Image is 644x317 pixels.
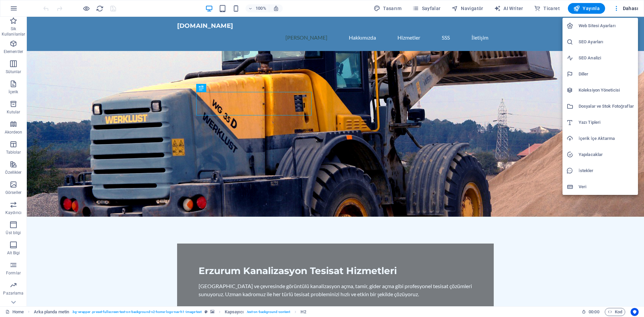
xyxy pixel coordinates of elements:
h6: SEO Analizi [579,54,634,62]
h6: Yazı Tipleri [579,118,634,126]
h6: İstekler [579,167,634,175]
h6: SEO Ayarları [579,38,634,46]
h6: Web Sitesi Ayarları [579,22,634,30]
h6: Veri [579,183,634,191]
h6: Koleksiyon Yöneticisi [579,86,634,94]
h6: İçerik İçe Aktarma [579,135,634,143]
h6: Yapılacaklar [579,151,634,159]
h6: Dosyalar ve Stok Fotoğraflar [579,102,634,110]
h6: Diller [579,70,634,78]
